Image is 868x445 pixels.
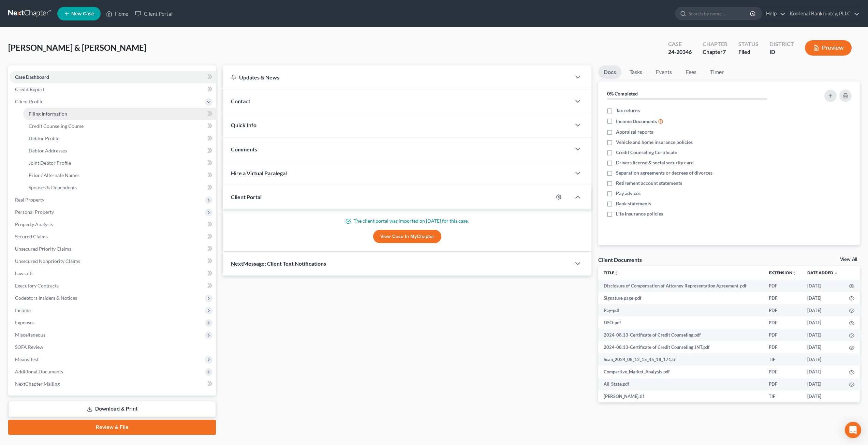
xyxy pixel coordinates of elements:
[763,378,802,390] td: PDF
[71,11,94,16] span: New Case
[15,356,39,362] span: Means Test
[834,271,838,275] i: expand_more
[616,139,693,146] span: Vehicle and home insurance policies
[802,316,843,329] td: [DATE]
[738,48,759,56] div: Filed
[231,194,262,200] span: Client Portal
[616,107,640,114] span: Tax returns
[786,8,859,20] a: Kootenai Bankruptcy, PLLC
[23,132,216,145] a: Debtor Profile
[805,40,852,56] button: Preview
[10,378,216,390] a: NextChapter Mailing
[598,329,763,341] td: 2024-08.13-Certificate of Credit Counseling.pdf
[15,320,34,325] span: Expenses
[15,258,80,264] span: Unsecured Nonpriority Claims
[616,210,663,217] span: Life insurance policies
[769,270,796,275] a: Extensionunfold_more
[607,91,638,97] strong: 0% Completed
[616,169,712,176] span: Separation agreements or decrees of divorces
[29,160,71,166] span: Joint Debtor Profile
[10,280,216,292] a: Executory Contracts
[598,353,763,366] td: Scan_2024_08_12_15_45_18_171.tif
[738,40,759,48] div: Status
[10,243,216,255] a: Unsecured Priority Claims
[23,157,216,169] a: Joint Debtor Profile
[15,344,43,350] span: SOFA Review
[598,378,763,390] td: All_State.pdf
[231,146,257,152] span: Comments
[29,184,77,190] span: Spouses & Dependents
[29,123,84,129] span: Credit Counseling Course
[616,190,641,197] span: Pay advices
[15,234,48,239] span: Secured Claims
[598,316,763,329] td: DSO-pdf
[616,118,657,125] span: Income Documents
[23,181,216,194] a: Spouses & Dependents
[616,180,682,187] span: Retirement account statements
[598,304,763,316] td: Pay-pdf
[15,74,49,80] span: Case Dashboard
[10,218,216,231] a: Property Analysis
[29,135,59,141] span: Debtor Profile
[598,65,621,79] a: Docs
[8,420,216,435] a: Review & File
[10,71,216,83] a: Case Dashboard
[15,307,31,313] span: Income
[802,341,843,353] td: [DATE]
[763,316,802,329] td: PDF
[802,366,843,378] td: [DATE]
[103,8,132,20] a: Home
[231,98,250,104] span: Contact
[132,8,176,20] a: Client Portal
[807,270,838,275] a: Date Added expand_more
[598,366,763,378] td: Compartive_Market_Analysis.pdf
[680,65,702,79] a: Fees
[668,48,692,56] div: 24-20346
[802,378,843,390] td: [DATE]
[705,65,729,79] a: Timer
[15,99,43,104] span: Client Profile
[23,169,216,181] a: Prior / Alternate Names
[598,256,642,263] div: Client Documents
[10,341,216,353] a: SOFA Review
[231,170,287,176] span: Hire a Virtual Paralegal
[10,267,216,280] a: Lawsuits
[763,8,785,20] a: Help
[598,280,763,292] td: Disclosure of Compensation of Attorney Representation Agreement-pdf
[769,40,794,48] div: District
[763,304,802,316] td: PDF
[650,65,677,79] a: Events
[29,172,79,178] span: Prior / Alternate Names
[763,280,802,292] td: PDF
[763,366,802,378] td: PDF
[15,381,60,387] span: NextChapter Mailing
[10,83,216,95] a: Credit Report
[598,292,763,304] td: Signature page-pdf
[763,292,802,304] td: PDF
[231,74,563,81] div: Updates & News
[15,332,45,338] span: Miscellaneous
[10,231,216,243] a: Secured Claims
[231,218,583,224] p: The client portal was imported on [DATE] for this case.
[8,43,146,53] span: [PERSON_NAME] & [PERSON_NAME]
[373,230,441,243] a: View Case in MyChapter
[763,341,802,353] td: PDF
[723,48,726,55] span: 7
[15,246,71,252] span: Unsecured Priority Claims
[231,122,256,128] span: Quick Info
[802,353,843,366] td: [DATE]
[23,108,216,120] a: Filing Information
[598,390,763,403] td: [PERSON_NAME].tif
[15,221,53,227] span: Property Analysis
[29,148,67,153] span: Debtor Addresses
[616,159,694,166] span: Drivers license & social security card
[29,111,67,117] span: Filing Information
[23,145,216,157] a: Debtor Addresses
[763,353,802,366] td: TIF
[802,292,843,304] td: [DATE]
[703,48,727,56] div: Chapter
[703,40,727,48] div: Chapter
[802,280,843,292] td: [DATE]
[604,270,618,275] a: Titleunfold_more
[10,255,216,267] a: Unsecured Nonpriority Claims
